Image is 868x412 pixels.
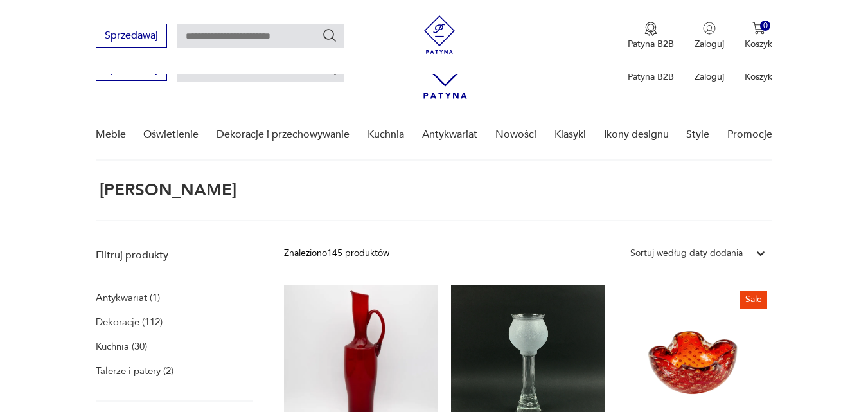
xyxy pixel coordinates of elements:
[745,38,772,50] p: Koszyk
[284,246,389,260] div: Znaleziono 145 produktów
[96,66,167,75] a: Sprzedawaj
[96,289,160,307] a: Antykwariat (1)
[695,71,724,83] p: Zaloguj
[628,38,674,50] p: Patyna B2B
[745,71,772,83] p: Koszyk
[217,110,350,159] a: Dekoracje i przechowywanie
[96,337,147,355] a: Kuchnia (30)
[422,110,477,159] a: Antykwariat
[695,38,724,50] p: Zaloguj
[96,32,167,41] a: Sprzedawaj
[96,181,236,199] h1: [PERSON_NAME]
[727,110,772,159] a: Promocje
[322,28,337,43] button: Szukaj
[96,24,167,48] button: Sprzedawaj
[420,15,459,54] img: Patyna - sklep z meblami i dekoracjami vintage
[752,22,765,35] img: Ikona koszyka
[96,110,126,159] a: Meble
[628,71,674,83] p: Patyna B2B
[604,110,669,159] a: Ikony designu
[630,246,743,260] div: Sortuj według daty dodania
[96,248,253,262] p: Filtruj produkty
[368,110,404,159] a: Kuchnia
[628,22,674,50] a: Ikona medaluPatyna B2B
[143,110,199,159] a: Oświetlenie
[495,110,536,159] a: Nowości
[703,22,716,35] img: Ikonka użytkownika
[96,313,163,331] a: Dekoracje (112)
[760,21,771,31] div: 0
[96,362,173,380] a: Talerze i patery (2)
[554,110,586,159] a: Klasyki
[644,22,657,36] img: Ikona medalu
[628,22,674,50] button: Patyna B2B
[695,22,724,50] button: Zaloguj
[745,22,772,50] button: 0Koszyk
[686,110,709,159] a: Style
